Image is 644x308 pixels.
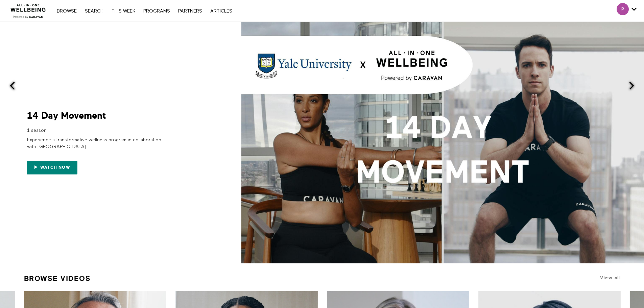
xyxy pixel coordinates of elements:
[600,275,621,280] a: View all
[207,9,236,14] a: ARTICLES
[53,9,80,14] a: Browse
[140,9,173,14] a: PROGRAMS
[53,7,235,14] nav: Primary
[108,9,139,14] a: THIS WEEK
[81,9,107,14] a: Search
[24,271,91,286] a: Browse Videos
[175,9,206,14] a: PARTNERS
